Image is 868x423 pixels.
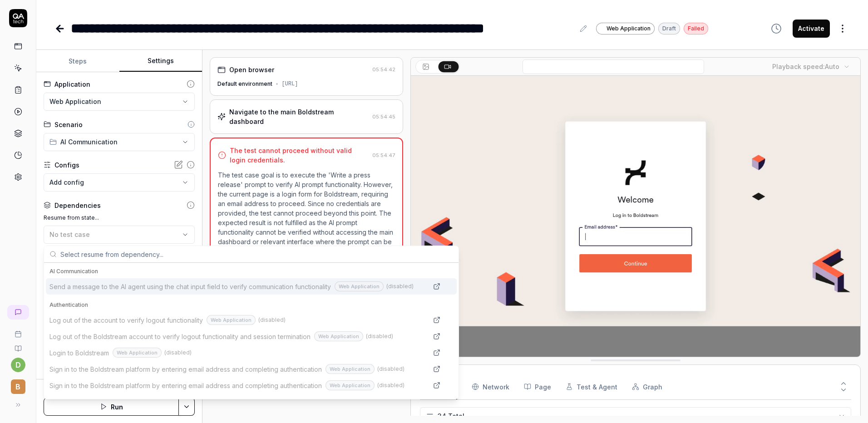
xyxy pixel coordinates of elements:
time: 05:54:42 [372,66,395,73]
div: Web Application [325,364,375,374]
span: Web Application [49,97,101,106]
a: Open test in new tab [431,380,442,391]
button: Run [44,398,179,416]
div: Web Application [113,348,162,358]
div: Open browser [229,65,274,74]
div: [URL] [281,80,298,88]
span: B [11,379,25,394]
a: Documentation [4,338,32,352]
div: Navigate to the main Boldstream dashboard [229,107,368,126]
span: Web Application [607,25,651,33]
div: Failed [684,23,708,34]
span: Log out of the account to verify logout functionality [49,315,203,325]
span: (disabled) [164,349,192,357]
div: Playback speed: [772,62,839,71]
a: Web Application [596,22,655,34]
div: AI Communication [49,267,453,275]
a: New conversation [7,305,29,320]
div: Authentication [49,301,453,309]
div: Suggestions [44,263,459,399]
input: Select resume from dependency... [60,246,453,262]
button: Graph [632,374,662,399]
span: Send a message to the AI agent using the chat input field to verify communication functionality [49,282,331,291]
button: Settings [119,50,202,72]
span: Sign in to the Boldstream platform by entering email address and completing authentication [49,381,322,390]
button: B [4,372,32,396]
span: (disabled) [377,381,404,389]
button: Page [524,374,551,399]
a: Open test in new tab [431,281,442,292]
a: Open test in new tab [431,331,442,342]
button: Test & Agent [566,374,617,399]
button: Activate [793,20,830,38]
button: View version history [765,20,787,38]
p: The test case goal is to execute the 'Write a press release' prompt to verify AI prompt functiona... [218,170,395,256]
button: Web Application [44,93,195,111]
span: (disabled) [258,316,286,324]
button: Network [472,374,509,399]
span: AI Communication [60,137,118,147]
div: Application [54,79,90,89]
span: (disabled) [366,332,393,340]
span: No test case [49,231,90,238]
div: Scenario [54,120,83,129]
button: No test case [44,226,195,244]
span: (disabled) [386,282,414,290]
div: Default environment [217,80,272,88]
a: Open test in new tab [431,347,442,358]
time: 05:54:45 [372,113,395,120]
button: AI Communication [44,133,195,151]
div: Web Application [207,315,256,325]
div: Web Application [314,331,363,342]
span: Log out of the Boldstream account to verify logout functionality and session termination [49,332,311,341]
div: The test cannot proceed without valid login credentials. [230,146,368,165]
a: Book a call with us [4,323,32,338]
div: Web Application [325,380,375,391]
div: Web Application [335,281,384,292]
div: Dependencies [54,201,101,210]
div: Draft [658,23,680,34]
a: Open test in new tab [431,364,442,374]
button: Steps [36,50,119,72]
div: Configs [54,160,79,170]
time: 05:54:47 [372,152,395,158]
span: Login to Boldstream [49,348,109,358]
button: d [11,358,25,372]
span: Sign in to the Boldstream platform by entering email address and completing authentication [49,364,322,374]
span: (disabled) [377,365,404,373]
label: Resume from state... [44,214,195,222]
a: Open test in new tab [431,315,442,325]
